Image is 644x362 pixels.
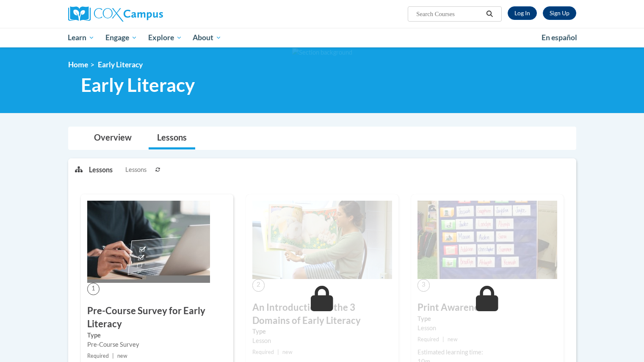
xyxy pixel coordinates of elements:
span: 1 [87,283,100,295]
span: About [193,33,221,43]
label: Type [417,314,557,323]
span: | [112,353,114,359]
a: Log In [508,6,537,20]
span: 3 [417,279,430,291]
h3: An Introduction to the 3 Domains of Early Literacy [252,301,392,327]
label: Type [87,331,227,340]
a: Home [68,60,88,69]
a: Learn [63,28,100,47]
button: Search [483,9,496,19]
h3: Print Awareness [417,301,557,314]
a: Explore [143,28,188,47]
span: Engage [105,33,137,43]
span: Required [87,353,109,359]
span: new [448,336,458,343]
p: Lessons [89,165,113,174]
span: new [117,353,127,359]
img: Section background [292,48,352,57]
span: | [442,336,444,343]
span: 2 [252,279,265,291]
div: Lesson [252,336,392,345]
span: Learn [68,33,94,43]
span: Required [417,336,439,343]
img: Course Image [252,201,392,279]
h3: Pre-Course Survey for Early Literacy [87,304,227,331]
span: En español [542,33,577,42]
input: Search Courses [415,9,483,19]
span: Early Literacy [98,60,143,69]
a: Engage [100,28,143,47]
span: Explore [148,33,182,43]
span: Lessons [125,165,146,174]
span: | [277,349,279,355]
div: Pre-Course Survey [87,340,227,349]
span: Required [252,349,274,355]
a: Lessons [149,127,195,149]
a: Overview [86,127,140,149]
div: Estimated learning time: [417,348,557,357]
span: Early Literacy [81,74,195,96]
img: Course Image [87,201,210,283]
a: En español [536,29,583,47]
span: new [282,349,293,355]
label: Type [252,327,392,336]
div: Lesson [417,323,557,333]
a: Register [543,6,576,20]
a: About [187,28,227,47]
a: Cox Campus [68,6,229,22]
img: Cox Campus [68,6,163,22]
img: Course Image [417,201,557,279]
div: Main menu [55,28,589,47]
